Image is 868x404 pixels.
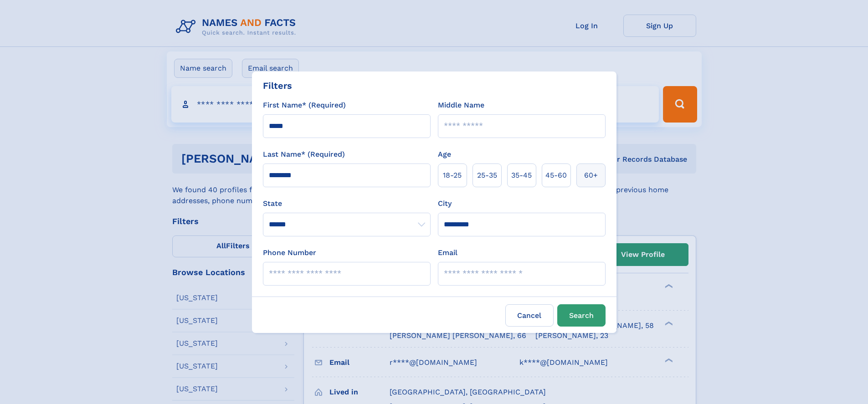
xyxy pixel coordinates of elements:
label: Age [438,149,451,160]
label: Email [438,247,457,258]
label: Cancel [505,304,554,327]
label: State [263,198,431,209]
label: First Name* (Required) [263,100,346,111]
span: 60+ [584,170,598,181]
span: 25‑35 [477,170,497,181]
span: 45‑60 [545,170,567,181]
label: Middle Name [438,100,484,111]
label: City [438,198,452,209]
button: Search [557,304,606,327]
span: 35‑45 [511,170,532,181]
span: 18‑25 [443,170,462,181]
label: Phone Number [263,247,316,258]
label: Last Name* (Required) [263,149,345,160]
div: Filters [263,79,292,92]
